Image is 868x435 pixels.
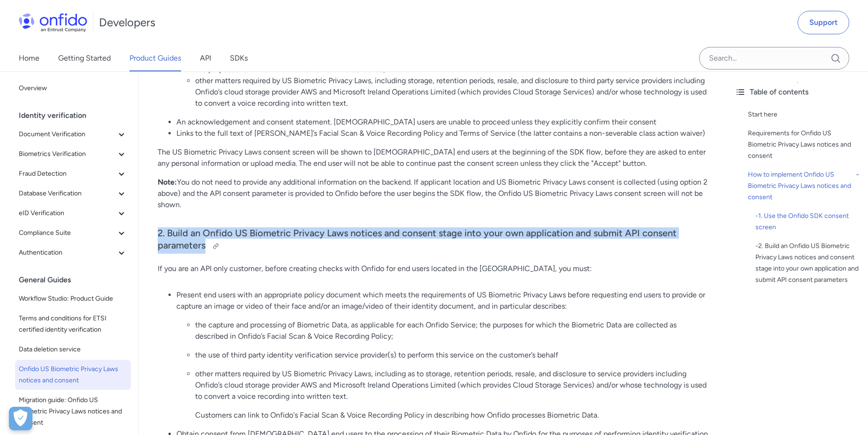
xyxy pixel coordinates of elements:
span: Overview [19,83,127,94]
a: -1. Use the Onfido SDK consent screen [755,210,860,233]
button: Fraud Detection [15,164,131,183]
p: You do not need to provide any additional information on the backend. If applicant location and U... [158,177,708,210]
span: Data deletion service [19,344,127,355]
a: Data deletion service [15,340,131,359]
a: Home [19,45,39,71]
p: the use of third party identity verification service provider(s) to perform this service on the c... [195,350,708,361]
div: Cookie Preferences [9,407,32,430]
span: Terms and conditions for ETSI certified identity verification [19,313,127,335]
button: eID Verification [15,204,131,223]
a: Product Guides [129,45,181,71]
a: Requirements for Onfido US Biometric Privacy Laws notices and consent [748,128,860,162]
span: Biometrics Verification [19,148,116,160]
a: API [200,45,211,71]
span: Authentication [19,247,116,258]
li: Links to the full text of [PERSON_NAME]’s Facial Scan & Voice Recording Policy and Terms of Servi... [176,128,708,139]
li: other matters required by US Biometric Privacy Laws, including storage, retention periods, resale... [195,75,708,109]
h3: 2. Build an Onfido US Biometric Privacy Laws notices and consent stage into your own application ... [158,227,708,254]
p: the capture and processing of Biometric Data, as applicable for each Onfido Service; the purposes... [195,319,708,342]
span: Fraud Detection [19,168,116,179]
p: If you are an API only customer, before creating checks with Onfido for end users located in the ... [158,263,708,274]
button: Authentication [15,243,131,262]
a: Support [798,11,849,34]
a: Overview [15,79,131,98]
p: Present end users with an appropriate policy document which meets the requirements of US Biometri... [176,289,708,312]
span: Migration guide: Onfido US Biometric Privacy Laws notices and consent [19,395,127,428]
div: - 2. Build an Onfido US Biometric Privacy Laws notices and consent stage into your own applicatio... [755,241,860,286]
button: Document Verification [15,125,131,144]
div: General Guides [19,271,135,289]
a: How to implement Onfido US Biometric Privacy Laws notices and consent [748,169,860,203]
button: Database Verification [15,184,131,203]
span: Workflow Studio: Product Guide [19,293,127,304]
p: Customers can link to Onfido's Facial Scan & Voice Recording Policy in describing how Onfido proc... [195,410,708,421]
div: Identity verification [19,106,135,125]
div: Table of contents [735,86,860,98]
button: Biometrics Verification [15,145,131,163]
strong: Note: [158,178,177,186]
h1: Developers [99,15,155,30]
span: eID Verification [19,208,116,219]
input: Onfido search input field [699,47,849,70]
p: The US Biometric Privacy Laws consent screen will be shown to [DEMOGRAPHIC_DATA] end users at the... [158,147,708,169]
img: Onfido Logo [19,13,87,32]
a: Start here [748,109,860,120]
a: Getting Started [58,45,111,71]
span: Compliance Suite [19,227,116,239]
a: Workflow Studio: Product Guide [15,289,131,308]
button: Compliance Suite [15,224,131,242]
li: An acknowledgement and consent statement. [DEMOGRAPHIC_DATA] users are unable to proceed unless t... [176,117,708,128]
a: Migration guide: Onfido US Biometric Privacy Laws notices and consent [15,391,131,432]
div: - 1. Use the Onfido SDK consent screen [755,210,860,233]
a: -2. Build an Onfido US Biometric Privacy Laws notices and consent stage into your own application... [755,241,860,286]
a: Terms and conditions for ETSI certified identity verification [15,309,131,339]
a: Onfido US Biometric Privacy Laws notices and consent [15,360,131,390]
button: Open Preferences [9,407,32,430]
span: Database Verification [19,188,116,199]
a: SDKs [230,45,248,71]
span: Document Verification [19,129,116,140]
p: other matters required by US Biometric Privacy Laws, including as to storage, retention periods, ... [195,368,708,402]
span: Onfido US Biometric Privacy Laws notices and consent [19,364,127,386]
